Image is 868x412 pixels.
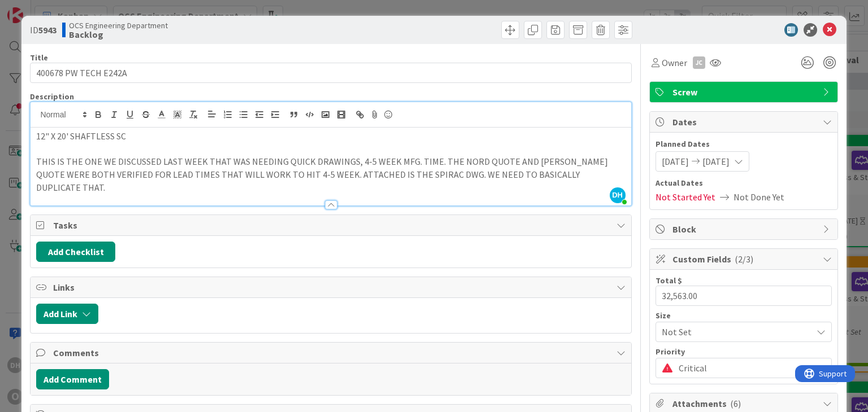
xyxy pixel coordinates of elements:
[30,63,631,83] input: type card name here...
[672,252,817,266] span: Custom Fields
[656,177,832,189] span: Actual Dates
[30,52,48,63] label: Title
[730,398,741,409] span: ( 6 )
[656,190,715,204] span: Not Started Yet
[53,280,610,294] span: Links
[702,155,730,168] span: [DATE]
[36,304,98,324] button: Add Link
[656,312,832,319] div: Size
[69,30,168,39] b: Backlog
[735,253,753,265] span: ( 2/3 )
[734,190,784,204] span: Not Done Yet
[672,85,817,99] span: Screw
[36,130,625,143] p: 12" X 20' SHAFTLESS SC
[36,369,109,389] button: Add Comment
[30,23,57,37] span: ID
[53,218,610,232] span: Tasks
[30,91,74,102] span: Description
[69,21,168,30] span: OCS Engineering Department
[679,360,806,376] span: Critical
[36,242,115,262] button: Add Checklist
[672,222,817,236] span: Block
[36,155,625,194] p: THIS IS THE ONE WE DISCUSSED LAST WEEK THAT WAS NEEDING QUICK DRAWINGS, 4-5 WEEK MFG. TIME. THE N...
[610,187,626,203] span: DH
[693,56,705,69] div: JC
[662,56,687,69] span: Owner
[53,346,610,360] span: Comments
[656,275,682,286] label: Total $
[656,348,832,356] div: Priority
[24,2,51,15] span: Support
[656,138,832,150] span: Planned Dates
[662,324,806,340] span: Not Set
[672,397,817,410] span: Attachments
[662,155,689,168] span: [DATE]
[38,24,57,36] b: 5943
[672,115,817,129] span: Dates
